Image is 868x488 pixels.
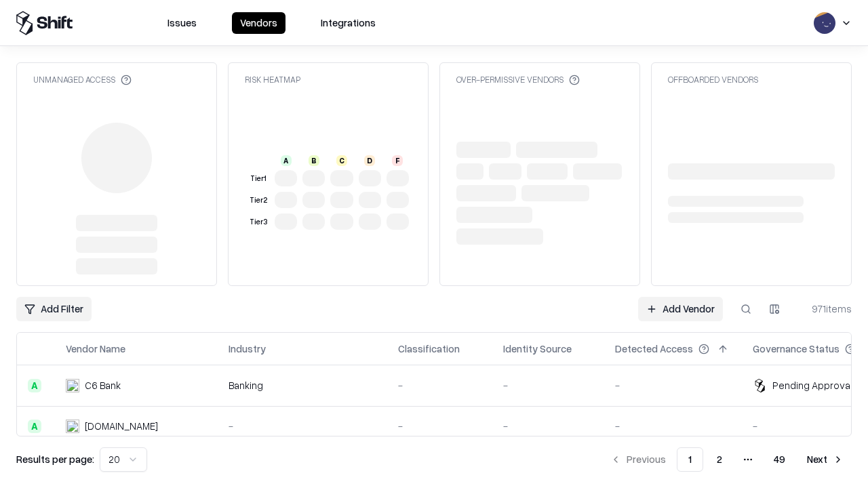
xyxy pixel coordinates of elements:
[503,419,593,433] div: -
[398,378,481,392] div: -
[33,74,132,85] div: Unmanaged Access
[85,378,121,392] div: C6 Bank
[772,378,852,392] div: Pending Approval
[248,173,269,184] div: Tier 1
[245,74,300,85] div: Risk Heatmap
[456,74,580,85] div: Over-Permissive Vendors
[66,420,79,433] img: pathfactory.com
[248,216,269,228] div: Tier 3
[398,342,460,356] div: Classification
[248,195,269,206] div: Tier 2
[28,379,41,392] div: A
[799,447,852,472] button: Next
[668,74,758,85] div: Offboarded Vendors
[398,419,481,433] div: -
[753,342,840,356] div: Governance Status
[229,419,376,433] div: -
[28,420,41,433] div: A
[309,155,319,166] div: B
[336,155,347,166] div: C
[615,419,731,433] div: -
[229,378,376,392] div: Banking
[763,447,796,472] button: 49
[66,342,125,356] div: Vendor Name
[313,12,384,34] button: Integrations
[66,379,79,392] img: C6 Bank
[159,12,205,34] button: Issues
[677,447,703,472] button: 1
[364,155,375,166] div: D
[281,155,292,166] div: A
[615,342,693,356] div: Detected Access
[232,12,285,34] button: Vendors
[602,447,852,472] nav: pagination
[638,297,723,321] a: Add Vendor
[392,155,403,166] div: F
[16,297,92,321] button: Add Filter
[229,342,266,356] div: Industry
[503,378,593,392] div: -
[85,419,158,433] div: [DOMAIN_NAME]
[797,302,852,316] div: 971 items
[615,378,731,392] div: -
[503,342,572,356] div: Identity Source
[16,452,94,466] p: Results per page:
[706,447,733,472] button: 2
